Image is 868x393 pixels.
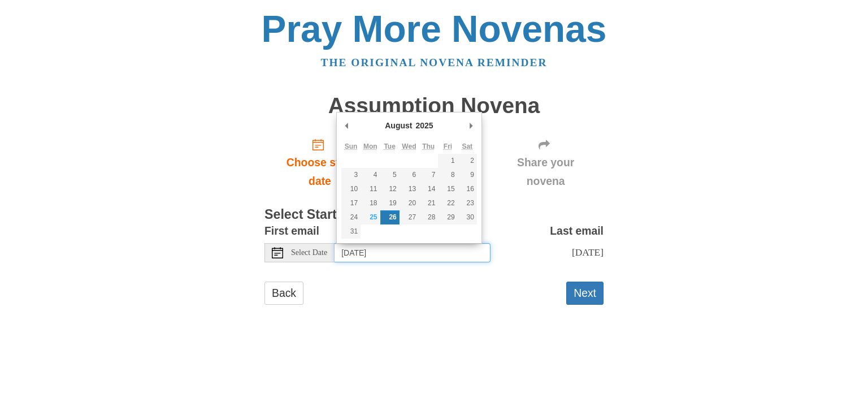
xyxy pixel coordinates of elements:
button: 22 [438,196,457,210]
span: Choose start date [276,153,364,191]
div: August [383,117,414,134]
button: Next [566,282,604,305]
div: 2025 [414,117,435,134]
button: Previous Month [341,117,353,134]
button: 25 [361,210,380,224]
abbr: Thursday [422,142,435,150]
abbr: Monday [363,142,377,150]
button: 29 [438,210,457,224]
button: 13 [400,182,419,196]
button: Next Month [466,117,477,134]
button: 6 [400,168,419,182]
button: 18 [361,196,380,210]
a: Back [264,282,303,305]
label: First email [264,222,319,240]
input: Use the arrow keys to pick a date [335,243,491,262]
a: Pray More Novenas [262,8,607,50]
abbr: Wednesday [402,142,416,150]
button: 5 [380,168,400,182]
button: 15 [438,182,457,196]
button: 14 [419,182,438,196]
span: Select Date [291,249,327,257]
button: 7 [419,168,438,182]
button: 23 [458,196,477,210]
div: Click "Next" to confirm your start date first. [488,129,604,196]
button: 9 [458,168,477,182]
button: 26 [380,210,400,224]
button: 31 [341,224,361,239]
a: The original novena reminder [321,57,548,68]
h1: Assumption Novena [264,94,604,118]
abbr: Sunday [345,142,358,150]
button: 11 [361,182,380,196]
button: 30 [458,210,477,224]
button: 19 [380,196,400,210]
button: 16 [458,182,477,196]
span: Share your novena [499,153,592,191]
button: 28 [419,210,438,224]
button: 4 [361,168,380,182]
button: 17 [341,196,361,210]
h3: Select Start Date [264,208,604,222]
a: Choose start date [264,129,375,196]
span: [DATE] [572,247,604,258]
button: 27 [400,210,419,224]
abbr: Saturday [462,142,472,150]
abbr: Friday [444,142,452,150]
button: 10 [341,182,361,196]
button: 20 [400,196,419,210]
abbr: Tuesday [384,142,395,150]
button: 3 [341,168,361,182]
button: 2 [458,154,477,168]
button: 1 [438,154,457,168]
button: 21 [419,196,438,210]
button: 8 [438,168,457,182]
button: 12 [380,182,400,196]
button: 24 [341,210,361,224]
label: Last email [550,222,604,240]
